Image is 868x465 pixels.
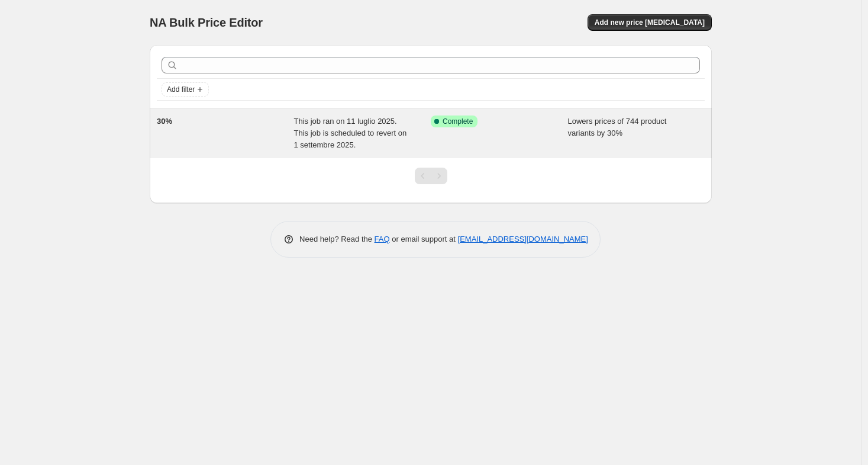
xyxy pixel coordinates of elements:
[162,82,209,97] button: Add filter
[390,235,458,243] span: or email support at
[167,85,195,94] span: Add filter
[415,168,447,184] nav: Pagination
[458,235,588,243] a: [EMAIL_ADDRESS][DOMAIN_NAME]
[375,235,390,243] a: FAQ
[595,18,705,27] span: Add new price [MEDICAL_DATA]
[157,117,172,126] span: 30%
[150,16,263,29] span: NA Bulk Price Editor
[443,117,473,126] span: Complete
[299,235,375,243] span: Need help? Read the
[588,14,712,31] button: Add new price [MEDICAL_DATA]
[294,117,407,149] span: This job ran on 11 luglio 2025. This job is scheduled to revert on 1 settembre 2025.
[568,117,667,137] span: Lowers prices of 744 product variants by 30%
